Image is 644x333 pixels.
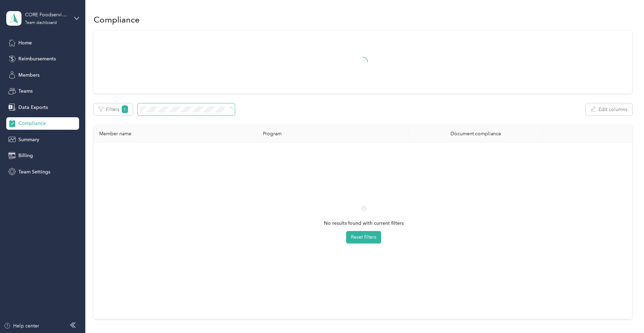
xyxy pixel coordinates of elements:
th: Member name [94,125,257,143]
span: Compliance [18,120,46,127]
span: Home [18,39,32,46]
h1: Compliance [94,16,140,23]
div: CORE Foodservice (Main) [25,11,68,18]
button: Filters1 [94,103,133,116]
button: Edit columns [586,103,632,116]
span: Team Settings [18,168,50,176]
span: Members [18,71,40,79]
div: Document compliance [415,131,537,137]
span: 1 [122,105,128,113]
th: Program [257,125,409,143]
span: No results found with current filters [324,220,404,227]
span: Summary [18,136,39,143]
span: Data Exports [18,104,48,111]
span: Reimbursements [18,55,56,62]
div: Team dashboard [25,21,57,25]
span: Billing [18,152,33,159]
button: Reset filters [346,231,381,244]
button: Help center [4,322,39,330]
span: Teams [18,87,33,95]
iframe: Everlance-gr Chat Button Frame [605,294,644,333]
